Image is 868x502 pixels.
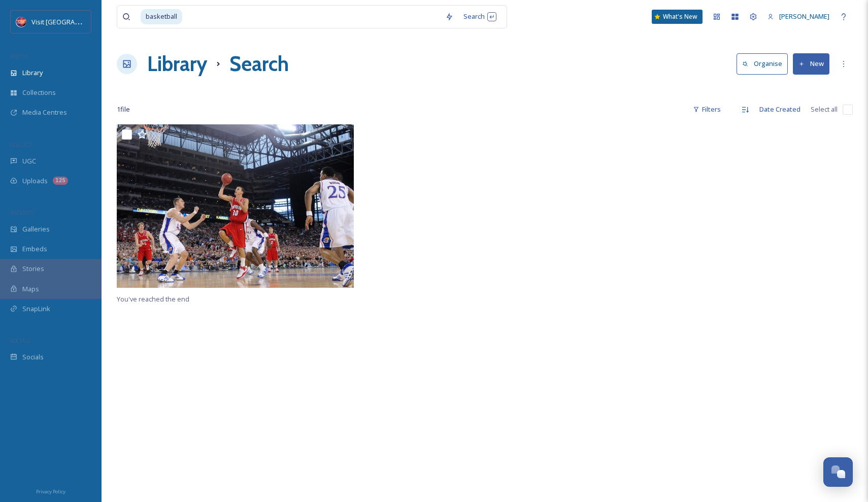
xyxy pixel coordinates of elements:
span: SOCIALS [10,337,30,344]
a: [PERSON_NAME] [762,7,834,26]
span: You've reached the end [117,294,189,304]
span: WIDGETS [10,209,34,216]
span: Embeds [22,244,47,254]
span: Uploads [22,176,48,186]
div: Date Created [754,99,806,119]
span: MEDIA [10,52,28,60]
img: KansasGame.jpg [117,124,354,288]
span: 1 file [117,105,130,114]
span: Maps [22,284,39,294]
span: Privacy Policy [36,488,65,495]
h1: Search [229,49,289,79]
span: Library [22,68,43,78]
a: Privacy Policy [36,485,65,497]
button: Open Chat [823,457,853,487]
span: Collections [22,88,56,97]
div: 125 [53,177,68,185]
span: Media Centres [22,108,67,117]
span: SnapLink [22,304,50,314]
button: New [793,53,829,74]
span: basketball [141,9,182,24]
span: Socials [22,352,44,362]
img: Logo%20Image.png [16,17,26,27]
span: Visit [GEOGRAPHIC_DATA][PERSON_NAME] [31,17,160,26]
span: [PERSON_NAME] [779,12,829,21]
span: Select all [811,105,838,114]
button: Organise [737,53,788,74]
a: What's New [652,10,703,24]
div: Filters [688,99,726,119]
span: Stories [22,264,44,274]
a: Organise [737,53,793,74]
span: Galleries [22,224,50,234]
span: COLLECT [10,141,32,148]
span: UGC [22,156,36,166]
a: Library [147,49,207,79]
div: Search [458,7,502,26]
